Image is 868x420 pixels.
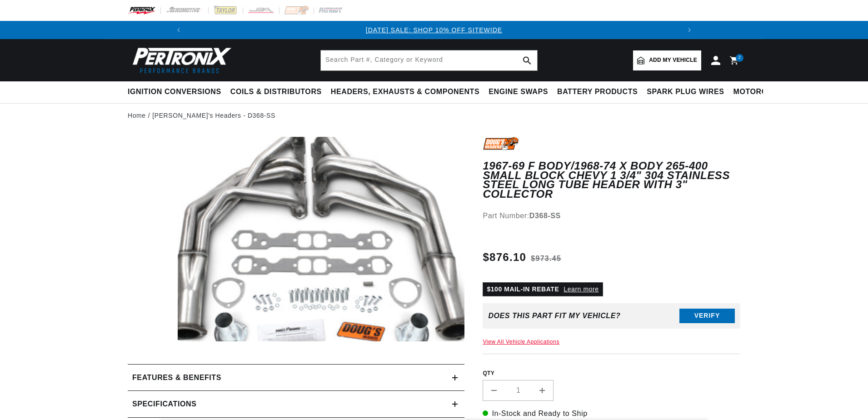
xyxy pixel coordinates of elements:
summary: Specifications [128,391,464,417]
s: $973.45 [531,253,561,264]
label: QTY [483,370,740,377]
span: Battery Products [557,87,638,97]
strong: D368-SS [529,212,561,220]
button: Verify [679,309,735,323]
nav: breadcrumbs [128,110,740,120]
a: Learn more [564,285,599,293]
button: Translation missing: en.sections.announcements.next_announcement [680,21,698,39]
span: 2 [738,54,741,62]
media-gallery: Gallery Viewer [128,137,464,346]
a: Add my vehicle [633,50,701,70]
summary: Battery Products [553,81,642,103]
a: [DATE] SALE: SHOP 10% OFF SITEWIDE [366,26,502,34]
button: Translation missing: en.sections.announcements.previous_announcement [170,21,188,39]
div: Part Number: [483,210,740,222]
a: [PERSON_NAME]'s Headers - D368-SS [152,110,275,120]
summary: Features & Benefits [128,365,464,391]
slideshow-component: Translation missing: en.sections.announcements.announcement_bar [105,21,763,39]
img: Pertronix [128,45,232,76]
div: Does This part fit My vehicle? [488,312,620,320]
p: $100 MAIL-IN REBATE [483,282,603,296]
button: search button [517,50,537,70]
summary: Spark Plug Wires [642,81,728,103]
span: Ignition Conversions [128,87,221,97]
h1: 1967-69 F Body/1968-74 X Body 265-400 Small Block Chevy 1 3/4" 304 Stainless Steel Long Tube Head... [483,161,740,199]
span: Add my vehicle [649,56,697,65]
span: Headers, Exhausts & Components [331,87,479,97]
div: 1 of 3 [188,25,681,35]
span: Motorcycle [733,87,788,97]
span: Coils & Distributors [230,87,322,97]
summary: Ignition Conversions [128,81,226,103]
input: Search Part #, Category or Keyword [321,50,537,70]
summary: Engine Swaps [484,81,553,103]
a: Home [128,110,146,120]
summary: Headers, Exhausts & Components [326,81,484,103]
summary: Motorcycle [729,81,792,103]
span: Engine Swaps [489,87,548,97]
summary: Coils & Distributors [226,81,326,103]
p: In-Stock and Ready to Ship [483,408,740,420]
a: View All Vehicle Applications [483,339,559,345]
h2: Features & Benefits [132,372,221,384]
span: Spark Plug Wires [647,87,724,97]
span: $876.10 [483,249,526,265]
h2: Specifications [132,398,196,410]
div: Announcement [188,25,681,35]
